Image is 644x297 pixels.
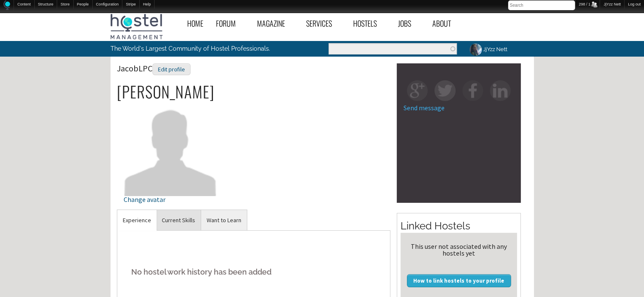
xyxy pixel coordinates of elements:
a: Jobs [392,14,426,33]
input: Search [508,0,575,10]
img: in-square.png [490,80,511,101]
a: Change avatar [124,144,217,203]
a: Magazine [251,14,300,33]
img: Home [3,0,10,10]
p: The World's Largest Community of Hostel Professionals. [111,41,287,56]
h2: [PERSON_NAME] [117,83,391,101]
h2: Linked Hostels [401,219,517,233]
a: Home [181,14,210,33]
img: JjYzz Nett's picture [468,42,483,57]
a: JjYzz Nett [463,41,512,57]
img: gp-square.png [407,80,428,101]
a: Current Skills [156,210,201,231]
img: JacobLPC's picture [124,102,217,196]
a: About [426,14,466,33]
a: Hostels [347,14,392,33]
a: Services [300,14,347,33]
div: This user not associated with any hostels yet [404,243,514,256]
h5: No hostel work history has been added [124,259,384,285]
a: Want to Learn [201,210,247,231]
img: fb-square.png [462,80,483,101]
input: Enter the terms you wish to search for. [329,43,457,54]
span: JacobLPC [117,63,191,74]
a: Edit profile [152,63,191,74]
a: Send message [404,104,445,112]
a: Experience [117,210,157,231]
a: Forum [210,14,251,33]
img: Hostel Management Home [111,14,163,39]
div: Edit profile [152,63,191,76]
img: tw-square.png [434,80,455,101]
a: How to link hostels to your profile [407,274,511,287]
div: Change avatar [124,196,217,203]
